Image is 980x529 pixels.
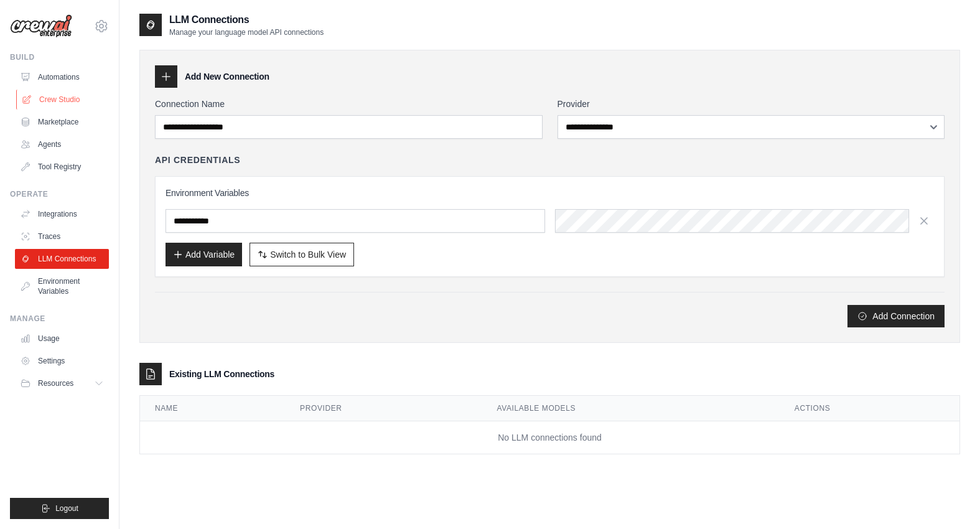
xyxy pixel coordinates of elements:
span: Resources [38,378,73,388]
p: Manage your language model API connections [169,27,324,37]
span: Logout [55,503,78,513]
a: Traces [15,227,109,246]
button: Add Variable [166,243,242,266]
div: Build [10,52,109,62]
div: Operate [10,189,109,199]
div: Manage [10,314,109,324]
label: Connection Name [155,98,543,110]
a: Agents [15,134,109,154]
th: Provider [285,396,482,421]
h3: Existing LLM Connections [169,368,274,380]
span: Switch to Bulk View [270,248,346,261]
button: Logout [10,498,109,519]
img: Logo [10,14,72,38]
h3: Add New Connection [185,70,269,83]
a: Marketplace [15,112,109,132]
h4: API Credentials [155,154,240,166]
a: Integrations [15,204,109,224]
a: Crew Studio [16,90,110,110]
a: Automations [15,67,109,87]
td: No LLM connections found [140,421,959,454]
a: LLM Connections [15,249,109,269]
a: Settings [15,351,109,371]
th: Name [140,396,285,421]
h3: Environment Variables [166,187,934,199]
h2: LLM Connections [169,12,324,27]
th: Actions [780,396,959,421]
button: Add Connection [847,305,945,327]
label: Provider [558,98,945,110]
button: Resources [15,373,109,393]
th: Available Models [482,396,780,421]
a: Environment Variables [15,271,109,301]
a: Usage [15,329,109,349]
a: Tool Registry [15,157,109,177]
button: Switch to Bulk View [250,243,354,266]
